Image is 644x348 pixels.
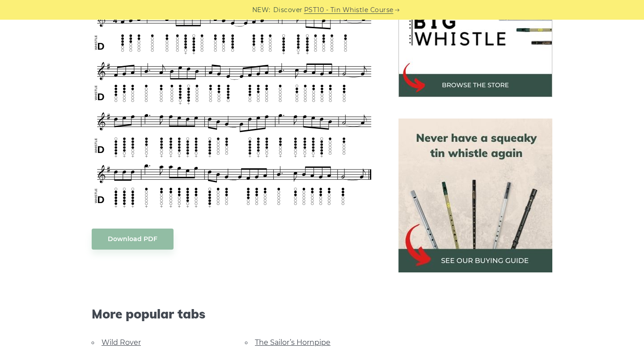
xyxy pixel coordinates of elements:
a: Wild Rover [102,338,141,347]
span: NEW: [252,5,271,15]
a: PST10 - Tin Whistle Course [304,5,394,15]
a: Download PDF [92,229,174,250]
a: The Sailor’s Hornpipe [255,338,330,347]
span: Discover [273,5,303,15]
img: tin whistle buying guide [398,119,552,272]
span: More popular tabs [92,306,377,322]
